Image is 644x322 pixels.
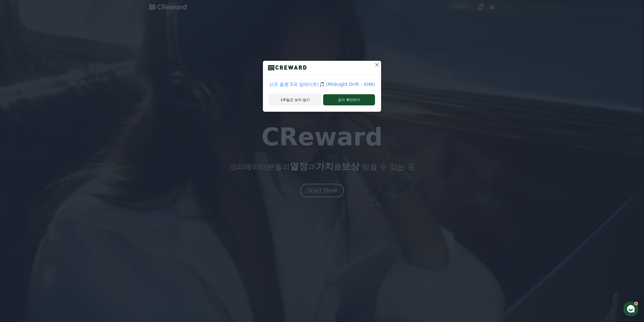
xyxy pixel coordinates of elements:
[263,64,311,71] img: logo
[78,168,84,172] span: 설정
[46,168,52,173] span: 대화
[33,161,65,173] a: 대화
[269,81,375,88] a: 신규 음원 5곡 업데이트!🎵 (Midnight Drift - IGNI)
[269,94,321,106] button: 1주일간 보지 않기
[65,161,97,173] a: 설정
[323,94,375,105] button: 공지 확인하기
[2,161,33,173] a: 홈
[16,168,19,172] span: 홈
